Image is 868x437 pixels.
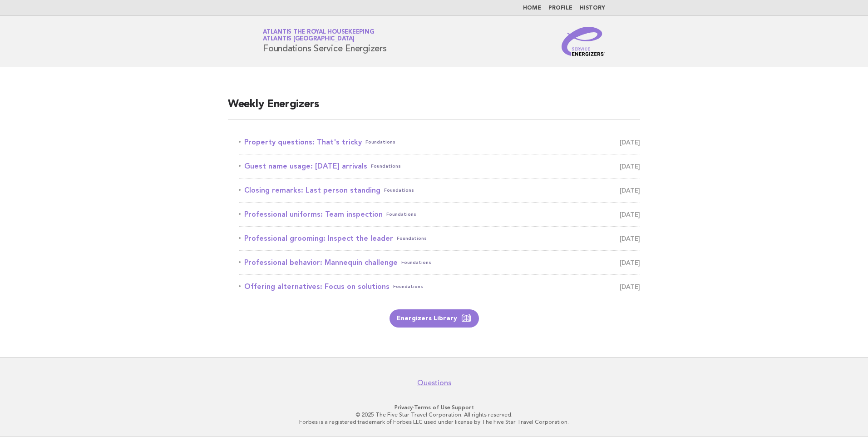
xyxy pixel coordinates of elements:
[239,184,640,197] a: Closing remarks: Last person standingFoundations [DATE]
[395,404,413,411] a: Privacy
[239,136,640,149] a: Property questions: That's trickyFoundations [DATE]
[239,280,640,293] a: Offering alternatives: Focus on solutionsFoundations [DATE]
[263,30,387,53] h1: Foundations Service Energizers
[562,27,605,56] img: Service Energizers
[452,404,474,411] a: Support
[417,378,451,387] a: Questions
[263,29,374,42] a: Atlantis the Royal HousekeepingAtlantis [GEOGRAPHIC_DATA]
[156,418,712,426] p: Forbes is a registered trademark of Forbes LLC used under license by The Five Star Travel Corpora...
[397,232,427,245] span: Foundations
[523,5,541,11] a: Home
[371,160,401,173] span: Foundations
[365,136,395,149] span: Foundations
[580,5,605,11] a: History
[620,256,640,269] span: [DATE]
[401,256,431,269] span: Foundations
[393,280,423,293] span: Foundations
[384,184,414,197] span: Foundations
[548,5,572,11] a: Profile
[239,160,640,173] a: Guest name usage: [DATE] arrivalsFoundations [DATE]
[228,97,640,119] h2: Weekly Energizers
[620,160,640,173] span: [DATE]
[386,208,416,221] span: Foundations
[620,136,640,149] span: [DATE]
[239,232,640,245] a: Professional grooming: Inspect the leaderFoundations [DATE]
[390,309,479,328] a: Energizers Library
[620,280,640,293] span: [DATE]
[263,36,355,42] span: Atlantis [GEOGRAPHIC_DATA]
[414,404,450,411] a: Terms of Use
[620,232,640,245] span: [DATE]
[156,404,712,411] p: · ·
[156,411,712,418] p: © 2025 The Five Star Travel Corporation. All rights reserved.
[239,208,640,221] a: Professional uniforms: Team inspectionFoundations [DATE]
[620,184,640,197] span: [DATE]
[239,256,640,269] a: Professional behavior: Mannequin challengeFoundations [DATE]
[620,208,640,221] span: [DATE]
